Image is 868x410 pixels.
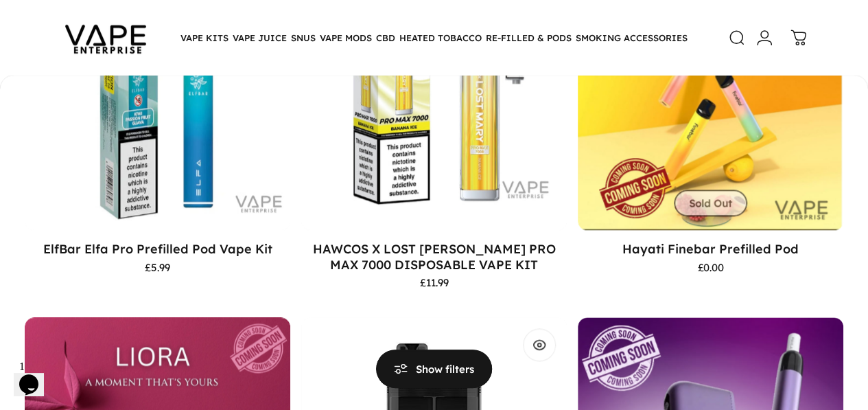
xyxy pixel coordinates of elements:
img: Vape Enterprise [44,5,167,70]
a: 0 items [784,23,814,53]
nav: Primary [178,23,690,52]
a: ElfBar Elfa Pro Prefilled Pod Vape Kit [43,241,272,256]
a: Hayati Finebar Prefilled Pod [622,241,799,256]
summary: SNUS [289,23,318,52]
iframe: chat widget [14,355,58,396]
summary: VAPE MODS [318,23,374,52]
span: £0.00 [698,262,724,273]
summary: RE-FILLED & PODS [484,23,574,52]
summary: VAPE JUICE [231,23,289,52]
summary: CBD [374,23,397,52]
summary: VAPE KITS [178,23,231,52]
span: £5.99 [145,262,170,273]
summary: SMOKING ACCESSORIES [574,23,690,52]
button: Show filters [376,350,492,388]
a: HAWCOS X LOST [PERSON_NAME] PRO MAX 7000 DISPOSABLE VAPE KIT [313,241,556,271]
summary: HEATED TOBACCO [397,23,484,52]
span: £11.99 [420,277,449,288]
